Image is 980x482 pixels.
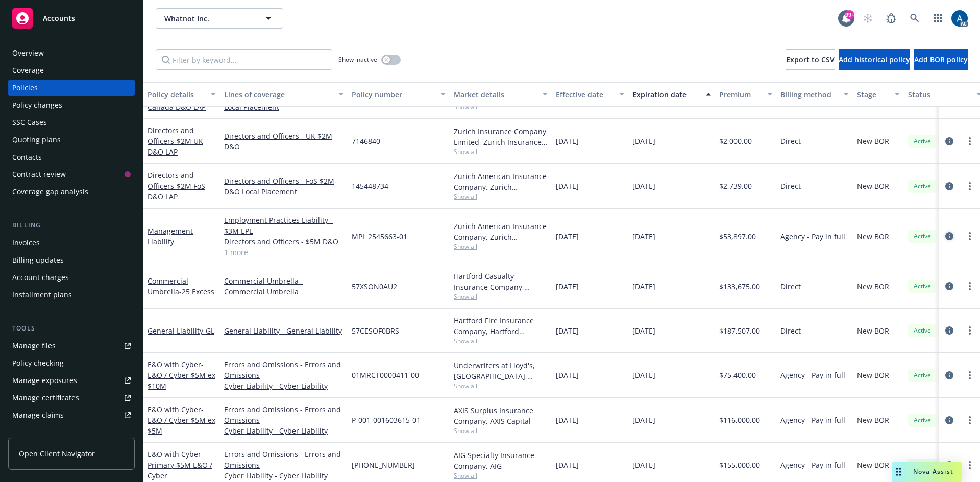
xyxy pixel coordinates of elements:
span: Add historical policy [839,55,910,64]
span: Direct [780,181,801,191]
a: circleInformation [943,280,955,292]
span: [DATE] [556,281,579,292]
div: Zurich American Insurance Company, Zurich Insurance Group [454,221,548,242]
div: AXIS Surplus Insurance Company, AXIS Capital [454,405,548,426]
a: more [964,135,976,147]
span: Show all [454,426,548,435]
span: New BOR [857,231,889,242]
button: Lines of coverage [220,82,348,107]
a: Contacts [8,149,135,165]
a: Installment plans [8,287,135,303]
button: Add historical policy [839,49,910,70]
span: New BOR [857,415,889,425]
a: Manage BORs [8,424,135,441]
button: Billing method [776,82,853,107]
div: Overview [12,45,44,61]
span: [DATE] [632,181,655,191]
button: Nova Assist [892,462,962,482]
div: Stage [857,89,889,100]
button: Whatnot Inc. [156,8,283,29]
div: Expiration date [632,89,700,100]
span: $133,675.00 [719,281,760,292]
span: Active [912,461,933,470]
div: Policy number [352,89,434,100]
span: [DATE] [556,415,579,425]
a: Policy checking [8,355,135,371]
button: Market details [450,82,552,107]
a: Directors and Officers - FoS $2M D&O Local Placement [224,175,344,197]
span: Whatnot Inc. [164,13,253,24]
div: SSC Cases [12,114,47,131]
a: circleInformation [943,324,955,337]
span: Active [912,282,933,291]
div: Manage claims [12,407,64,423]
span: [DATE] [556,460,579,470]
a: Cyber Liability - Cyber Liability [224,425,344,436]
a: Directors and Officers - $5M D&O [224,236,344,247]
button: Premium [715,82,776,107]
span: - Primary $5M E&O / Cyber [148,449,212,480]
a: General Liability [148,326,214,336]
a: Policies [8,80,135,96]
span: $187,507.00 [719,325,760,336]
div: AIG Specialty Insurance Company, AIG [454,450,548,471]
span: MPL 2545663-01 [352,231,407,242]
span: [PHONE_NUMBER] [352,460,415,470]
span: Direct [780,281,801,292]
div: Effective date [556,89,613,100]
button: Add BOR policy [914,49,968,70]
a: E&O with Cyber [148,360,215,391]
div: Account charges [12,269,69,286]
span: [DATE] [556,181,579,191]
div: Coverage gap analysis [12,184,88,200]
div: Manage files [12,338,56,354]
a: Contract review [8,166,135,183]
span: [DATE] [556,325,579,336]
div: Billing updates [12,252,64,268]
button: Export to CSV [786,49,835,70]
div: Installment plans [12,287,72,303]
span: Active [912,232,933,241]
a: more [964,459,976,471]
a: more [964,414,976,426]
span: Show all [454,337,548,345]
a: circleInformation [943,135,955,147]
a: Quoting plans [8,132,135,148]
button: Effective date [552,82,628,107]
div: Hartford Casualty Insurance Company, Hartford Insurance Group [454,271,548,292]
div: Manage certificates [12,390,79,406]
div: Premium [719,89,761,100]
span: Active [912,182,933,191]
span: Manage exposures [8,372,135,389]
div: Status [908,89,970,100]
span: [DATE] [632,370,655,380]
a: Errors and Omissions - Errors and Omissions [224,359,344,380]
div: Underwriters at Lloyd's, [GEOGRAPHIC_DATA], [PERSON_NAME] of [GEOGRAPHIC_DATA] [454,360,548,382]
span: $2,739.00 [719,181,752,191]
span: 01MRCT0000411-00 [352,370,419,380]
div: Policy changes [12,97,62,113]
span: New BOR [857,181,889,191]
a: Search [904,8,925,29]
span: Active [912,371,933,380]
a: Coverage gap analysis [8,184,135,200]
span: New BOR [857,370,889,380]
span: $75,400.00 [719,370,756,380]
span: Agency - Pay in full [780,460,845,470]
a: circleInformation [943,414,955,426]
button: Policy details [143,82,220,107]
span: Export to CSV [786,55,835,64]
span: Show all [454,382,548,390]
div: Policies [12,80,38,96]
span: Agency - Pay in full [780,370,845,380]
button: Policy number [348,82,450,107]
div: Invoices [12,235,40,251]
a: Cyber Liability - Cyber Liability [224,380,344,391]
span: Add BOR policy [914,55,968,64]
a: Directors and Officers [148,125,203,157]
a: Commercial Umbrella - Commercial Umbrella [224,275,344,297]
span: Active [912,326,933,335]
a: more [964,230,976,242]
a: circleInformation [943,180,955,192]
div: Contract review [12,166,66,183]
